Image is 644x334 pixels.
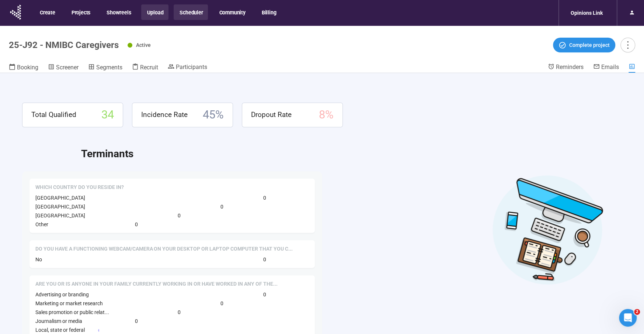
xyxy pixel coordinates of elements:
[35,280,278,288] span: Are you or is anyone in your family currently working in or have worked in any of the following o...
[9,63,38,73] a: Booking
[66,4,95,20] button: Projects
[35,292,89,297] span: Advertising or branding
[623,40,633,50] span: more
[174,4,208,20] button: Scheduler
[263,194,266,202] span: 0
[220,203,223,211] span: 0
[132,63,158,73] a: Recruit
[34,4,60,20] button: Create
[35,245,293,253] span: Do you have a functioning webcam/camera on your desktop or laptop computer that you can use durin...
[263,290,266,299] span: 0
[35,213,85,218] span: [GEOGRAPHIC_DATA]
[634,309,640,315] span: 2
[619,309,637,327] iframe: Intercom live chat
[81,146,622,162] h2: Terminants
[178,211,181,220] span: 0
[263,255,266,264] span: 0
[556,63,584,70] span: Reminders
[569,41,610,49] span: Complete project
[140,64,158,71] span: Recruit
[593,63,619,72] a: Emails
[566,6,607,20] div: Opinions Link
[178,308,181,316] span: 0
[256,4,282,20] button: Billing
[96,64,122,71] span: Segments
[35,318,82,324] span: Journalism or media
[203,106,224,124] span: 45 %
[601,63,619,70] span: Emails
[141,4,168,20] button: Upload
[31,109,76,120] span: Total Qualified
[319,106,334,124] span: 8 %
[553,38,615,52] button: Complete project
[176,63,207,70] span: Participants
[35,300,103,306] span: Marketing or market research
[35,256,42,262] span: No
[168,63,207,72] a: Participants
[35,221,48,227] span: Other
[35,309,109,315] span: Sales promotion or public relat...
[620,38,635,52] button: more
[220,299,223,307] span: 0
[35,195,85,201] span: [GEOGRAPHIC_DATA]
[101,106,114,124] span: 34
[136,42,151,48] span: Active
[135,220,138,228] span: 0
[492,174,603,285] img: Desktop work notes
[141,109,188,120] span: Incidence Rate
[135,317,138,325] span: 0
[35,204,85,210] span: [GEOGRAPHIC_DATA]
[251,109,292,120] span: Dropout Rate
[56,64,79,71] span: Screener
[548,63,584,72] a: Reminders
[17,64,38,71] span: Booking
[88,63,122,73] a: Segments
[9,40,119,50] h1: 25-J92 - NMIBC Caregivers
[213,4,250,20] button: Community
[101,4,136,20] button: Showreels
[48,63,79,73] a: Screener
[35,184,124,191] span: Which country do you reside in?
